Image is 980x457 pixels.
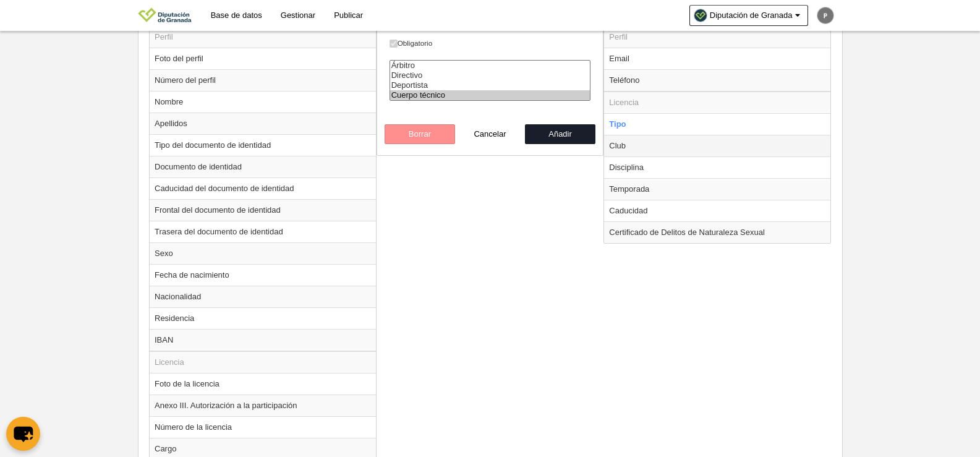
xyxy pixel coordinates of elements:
span: Diputación de Granada [710,9,793,22]
img: c2l6ZT0zMHgzMCZmcz05JnRleHQ9UCZiZz03NTc1NzU%3D.png [817,7,833,23]
td: Licencia [604,92,830,114]
td: Caducidad del documento de identidad [150,177,376,199]
td: Anexo III. Autorización a la participación [150,395,376,416]
td: Número de la licencia [150,416,376,438]
td: Residencia [150,307,376,329]
td: Número del perfil [150,69,376,91]
option: Cuerpo técnico [390,90,590,100]
img: Diputación de Granada [138,7,192,22]
td: Temporada [604,178,830,200]
td: Tipo del documento de identidad [150,134,376,156]
td: Certificado de Delitos de Naturaleza Sexual [604,221,830,243]
input: Obligatorio [390,40,398,48]
td: Caducidad [604,200,830,221]
td: Club [604,135,830,156]
td: Nombre [150,91,376,113]
td: Perfil [150,26,376,48]
td: Disciplina [604,156,830,178]
td: IBAN [150,329,376,351]
td: Perfil [604,26,830,48]
td: Foto de la licencia [150,373,376,395]
option: Árbitro [390,61,590,70]
td: Teléfono [604,69,830,92]
label: Obligatorio [390,38,591,49]
button: Cancelar [455,124,526,144]
td: Foto del perfil [150,48,376,69]
td: Sexo [150,242,376,264]
td: Apellidos [150,113,376,134]
option: Directivo [390,70,590,80]
td: Frontal del documento de identidad [150,199,376,221]
a: Diputación de Granada [689,5,808,26]
td: Email [604,48,830,69]
td: Licencia [150,351,376,374]
td: Tipo [604,113,830,135]
td: Fecha de nacimiento [150,264,376,286]
td: Nacionalidad [150,286,376,307]
button: chat-button [6,417,40,451]
option: Deportista [390,80,590,90]
img: Oa6SvBRBA39l.30x30.jpg [694,9,707,22]
td: Documento de identidad [150,156,376,177]
td: Trasera del documento de identidad [150,221,376,242]
button: Añadir [525,124,595,144]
